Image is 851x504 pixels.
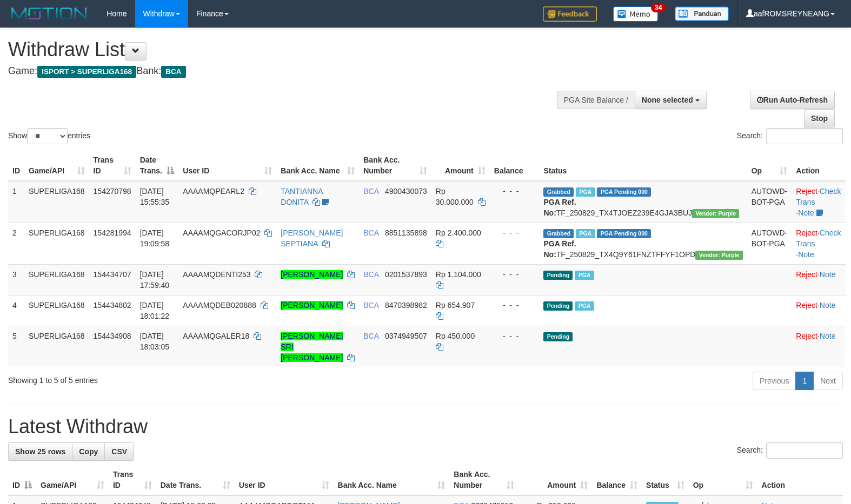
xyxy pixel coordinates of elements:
[385,187,427,196] span: Copy 4900430073 to clipboard
[156,465,235,495] th: Date Trans.: activate to sort column ascending
[792,326,846,367] td: ·
[24,181,89,223] td: SUPERLIGA168
[796,187,817,196] a: Reject
[494,269,535,280] div: - - -
[543,187,574,197] span: Grabbed
[178,150,276,181] th: User ID: activate to sort column ascending
[796,187,841,206] a: Check Trans
[494,300,535,311] div: - - -
[557,91,635,109] div: PGA Site Balance /
[792,295,846,326] td: ·
[363,229,378,237] span: BCA
[597,187,651,197] span: PGA Pending
[792,181,846,223] td: · ·
[24,264,89,295] td: SUPERLIGA168
[8,128,90,144] label: Show entries
[36,465,109,495] th: Game/API: activate to sort column ascending
[8,465,36,495] th: ID: activate to sort column descending
[436,270,481,279] span: Rp 1.104.000
[518,465,592,495] th: Amount: activate to sort column ascending
[798,250,814,259] a: Note
[363,332,378,340] span: BCA
[94,301,131,310] span: 154434802
[689,465,757,495] th: Op: activate to sort column ascending
[795,372,814,390] a: 1
[575,301,594,311] span: Marked by aafsoycanthlai
[140,332,170,351] span: [DATE] 18:03:05
[642,465,689,495] th: Status: activate to sort column ascending
[8,181,24,223] td: 1
[436,187,474,206] span: Rp 30.000.000
[597,229,651,238] span: PGA Pending
[436,332,475,340] span: Rp 450.000
[8,326,24,367] td: 5
[72,442,105,461] a: Copy
[766,442,843,459] input: Search:
[792,223,846,264] td: · ·
[140,187,170,206] span: [DATE] 15:55:35
[543,198,576,217] b: PGA Ref. No:
[651,3,666,12] span: 34
[24,295,89,326] td: SUPERLIGA168
[543,271,573,280] span: Pending
[140,270,170,290] span: [DATE] 17:59:40
[798,209,814,217] a: Note
[796,229,817,237] a: Reject
[820,301,836,310] a: Note
[385,229,427,237] span: Copy 8851135898 to clipboard
[8,442,72,461] a: Show 25 rows
[8,295,24,326] td: 4
[436,301,475,310] span: Rp 654.907
[796,301,817,310] a: Reject
[613,6,659,22] img: Button%20Memo.svg
[276,150,359,181] th: Bank Acc. Name: activate to sort column ascending
[753,372,796,390] a: Previous
[385,270,427,279] span: Copy 0201537893 to clipboard
[37,66,136,78] span: ISPORT > SUPERLIGA168
[8,5,90,22] img: MOTION_logo.png
[635,91,707,109] button: None selected
[539,150,747,181] th: Status
[183,301,256,310] span: AAAAMQDEB020888
[804,109,835,127] a: Stop
[543,229,574,238] span: Grabbed
[449,465,518,495] th: Bank Acc. Number: activate to sort column ascending
[539,181,747,223] td: TF_250829_TX4TJOEZ239E4GJA3BUJ
[490,150,540,181] th: Balance
[24,326,89,367] td: SUPERLIGA168
[820,270,836,279] a: Note
[796,229,841,248] a: Check Trans
[792,264,846,295] td: ·
[281,332,343,362] a: [PERSON_NAME] SRI [PERSON_NAME]
[136,150,179,181] th: Date Trans.: activate to sort column descending
[543,332,573,341] span: Pending
[359,150,431,181] th: Bank Acc. Number: activate to sort column ascending
[111,447,127,456] span: CSV
[235,465,334,495] th: User ID: activate to sort column ascending
[363,270,378,279] span: BCA
[750,91,835,109] a: Run Auto-Refresh
[543,239,576,259] b: PGA Ref. No:
[385,301,427,310] span: Copy 8470398982 to clipboard
[737,128,843,144] label: Search:
[675,6,729,21] img: panduan.png
[24,150,89,181] th: Game/API: activate to sort column ascending
[94,229,131,237] span: 154281994
[820,332,836,340] a: Note
[15,447,65,456] span: Show 25 rows
[766,128,843,144] input: Search:
[642,96,693,104] span: None selected
[543,301,573,311] span: Pending
[183,270,250,279] span: AAAAMQDENTI253
[576,187,595,197] span: Marked by aafmaleo
[94,187,131,196] span: 154270798
[281,229,343,248] a: [PERSON_NAME] SEPTIANA
[796,270,817,279] a: Reject
[363,187,378,196] span: BCA
[140,229,170,248] span: [DATE] 19:09:58
[8,39,556,61] h1: Withdraw List
[8,416,843,438] h1: Latest Withdraw
[8,371,347,386] div: Showing 1 to 5 of 5 entries
[94,270,131,279] span: 154434707
[747,223,792,264] td: AUTOWD-BOT-PGA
